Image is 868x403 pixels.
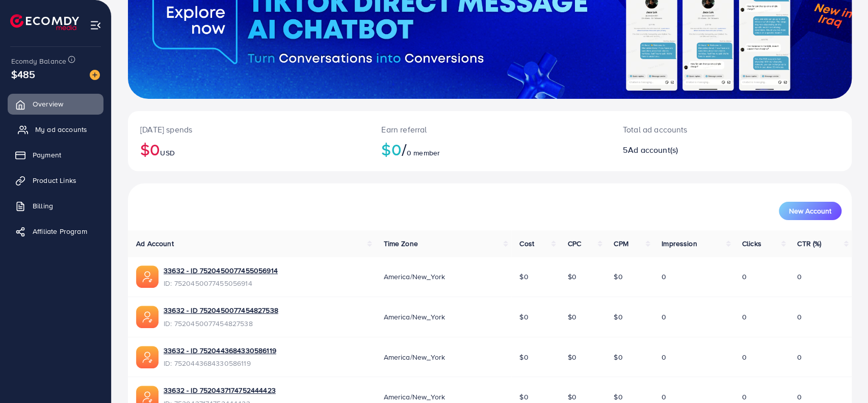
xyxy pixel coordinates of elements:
[742,238,761,249] span: Clicks
[381,123,598,136] p: Earn referral
[164,305,278,315] a: 33632 - ID 7520450077454827538
[164,358,276,368] span: ID: 7520443684330586119
[160,148,174,158] span: USD
[742,312,747,322] span: 0
[567,312,576,322] span: $0
[825,357,860,395] iframe: Chat
[164,345,276,356] a: 33632 - ID 7520443684330586119
[136,238,174,249] span: Ad Account
[8,145,103,165] a: Payment
[567,352,576,362] span: $0
[797,352,802,362] span: 0
[519,352,528,362] span: $0
[8,119,103,140] a: My ad accounts
[567,392,576,402] span: $0
[136,265,159,288] img: ic-ads-acc.e4c84228.svg
[662,312,666,322] span: 0
[33,175,76,185] span: Product Links
[383,392,445,402] span: America/New_York
[136,346,159,368] img: ic-ads-acc.e4c84228.svg
[383,352,445,362] span: America/New_York
[33,226,87,236] span: Affiliate Program
[8,221,103,241] a: Affiliate Program
[33,201,53,211] span: Billing
[519,272,528,282] span: $0
[789,207,831,214] span: New Account
[136,306,159,328] img: ic-ads-acc.e4c84228.svg
[383,272,445,282] span: America/New_York
[797,272,802,282] span: 0
[90,70,100,80] img: image
[33,99,63,109] span: Overview
[11,56,66,66] span: Ecomdy Balance
[402,138,407,161] span: /
[567,238,581,249] span: CPC
[623,145,779,155] h2: 5
[614,272,622,282] span: $0
[779,202,841,220] button: New Account
[164,265,278,276] a: 33632 - ID 7520450077455056914
[614,352,622,362] span: $0
[614,312,622,322] span: $0
[8,170,103,191] a: Product Links
[140,140,357,159] h2: $0
[90,19,101,31] img: menu
[662,272,666,282] span: 0
[407,148,440,158] span: 0 member
[662,392,666,402] span: 0
[140,123,357,136] p: [DATE] spends
[614,392,622,402] span: $0
[623,123,779,136] p: Total ad accounts
[33,150,61,160] span: Payment
[742,272,747,282] span: 0
[567,272,576,282] span: $0
[164,278,278,288] span: ID: 7520450077455056914
[662,352,666,362] span: 0
[742,392,747,402] span: 0
[519,312,528,322] span: $0
[8,196,103,216] a: Billing
[742,352,747,362] span: 0
[628,144,678,155] span: Ad account(s)
[614,238,628,249] span: CPM
[35,124,87,135] span: My ad accounts
[164,385,276,395] a: 33632 - ID 7520437174752444423
[8,94,103,114] a: Overview
[383,238,417,249] span: Time Zone
[797,312,802,322] span: 0
[662,238,697,249] span: Impression
[11,67,36,82] span: $485
[797,392,802,402] span: 0
[519,238,534,249] span: Cost
[164,318,278,329] span: ID: 7520450077454827538
[519,392,528,402] span: $0
[381,140,598,159] h2: $0
[10,14,79,30] img: logo
[383,312,445,322] span: America/New_York
[797,238,821,249] span: CTR (%)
